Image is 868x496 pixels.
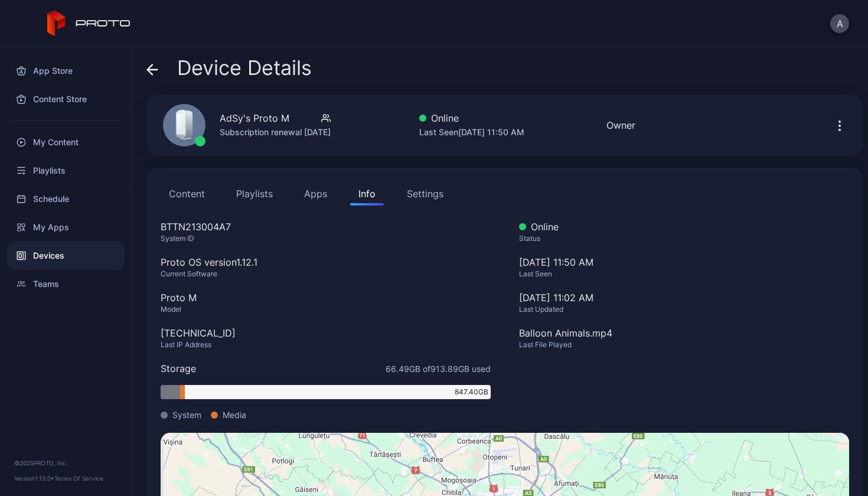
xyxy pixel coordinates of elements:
div: Settings [407,187,443,201]
span: Version 1.13.0 • [14,475,54,482]
div: Last File Played [519,340,849,350]
span: System [172,409,201,421]
button: Apps [296,182,335,205]
button: Content [161,182,213,205]
div: Last Updated [519,305,849,314]
div: Subscription renewal [DATE] [220,125,331,139]
span: Media [223,409,246,421]
a: Content Store [7,85,125,113]
button: Settings [399,182,452,205]
div: Proto OS version 1.12.1 [161,255,491,269]
div: System ID [161,234,491,243]
div: Balloon Animals.mp4 [519,326,849,340]
div: Owner [606,118,635,132]
a: Playlists [7,156,125,185]
span: 847.40 GB [455,387,488,397]
div: Model [161,305,491,314]
a: Teams [7,270,125,298]
span: 66.49 GB of 913.89 GB used [386,363,491,375]
div: Storage [161,361,196,376]
div: Online [519,220,849,234]
span: Device Details [177,57,312,79]
a: My Content [7,128,125,156]
div: Proto M [161,291,491,305]
div: [DATE] 11:50 AM [519,255,849,291]
a: App Store [7,57,125,85]
div: Status [519,234,849,243]
div: [DATE] 11:02 AM [519,291,849,305]
a: My Apps [7,213,125,242]
a: Devices [7,242,125,270]
div: Last Seen [DATE] 11:50 AM [419,125,524,139]
button: Playlists [228,182,281,205]
button: Info [350,182,384,205]
div: Info [358,187,376,201]
a: Terms Of Service [54,475,103,482]
div: [TECHNICAL_ID] [161,326,491,340]
div: Last IP Address [161,340,491,350]
div: BTTN213004A7 [161,220,491,234]
div: © 2025 PROTO, Inc. [14,458,118,468]
div: Last Seen [519,269,849,279]
a: Schedule [7,185,125,213]
div: Current Software [161,269,491,279]
button: A [830,14,849,33]
div: AdSy's Proto M [220,111,289,125]
div: Online [419,111,524,125]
